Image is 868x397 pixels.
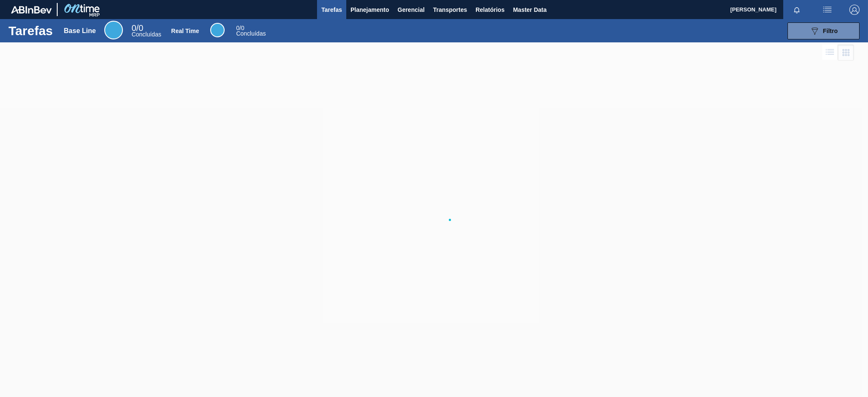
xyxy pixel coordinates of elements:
span: Planejamento [351,5,389,15]
img: userActions [822,5,832,15]
div: Real Time [210,23,225,37]
span: Gerencial [398,5,425,15]
h1: Tarefas [8,26,53,36]
button: Notificações [783,4,810,16]
span: Tarefas [321,5,342,15]
span: Transportes [433,5,467,15]
span: Concluídas [131,31,161,38]
div: Real Time [236,25,266,36]
div: Base Line [104,21,123,39]
span: Master Data [513,5,546,15]
div: Base Line [131,25,161,37]
img: Logout [849,5,860,15]
div: Real Time [171,28,199,34]
div: Base Line [64,27,96,35]
span: 0 [131,23,136,33]
span: Filtro [823,28,838,34]
img: TNhmsLtSVTkK8tSr43FrP2fwEKptu5GPRR3wAAAABJRU5ErkJggg== [11,6,52,14]
span: 0 [236,25,239,31]
button: Filtro [787,22,860,39]
span: Concluídas [236,30,266,37]
span: / 0 [131,23,143,33]
span: / 0 [236,25,244,31]
span: Relatórios [476,5,504,15]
